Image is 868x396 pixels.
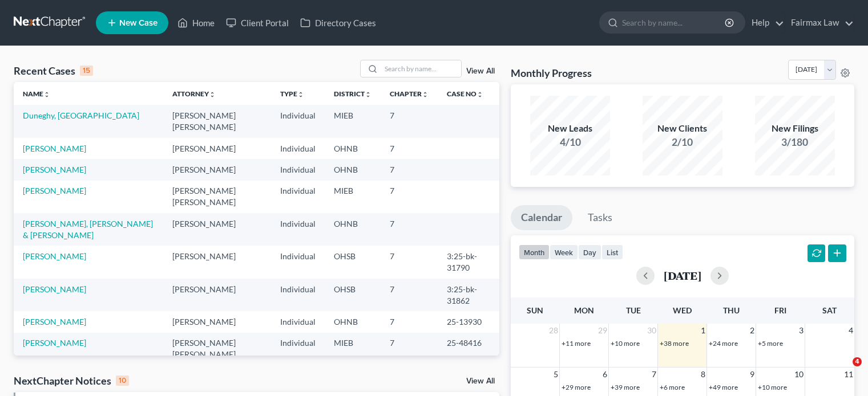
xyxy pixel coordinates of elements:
td: 7 [381,246,438,278]
td: OHSB [325,279,381,311]
td: Individual [271,138,325,159]
span: 7 [651,368,657,381]
a: Case Nounfold_more [447,89,483,98]
span: 9 [749,368,756,381]
div: New Leads [530,122,610,135]
a: [PERSON_NAME] [23,144,86,153]
td: Individual [271,181,325,213]
td: OHSB [325,246,381,278]
a: Nameunfold_more [23,89,50,98]
td: [PERSON_NAME] [163,159,271,180]
i: unfold_more [365,91,372,98]
div: 4/10 [530,135,610,149]
a: Districtunfold_more [334,89,372,98]
a: +49 more [709,383,738,391]
span: Sat [822,305,837,315]
td: MIEB [325,181,381,213]
td: Individual [271,311,325,332]
a: View All [466,377,495,385]
span: 10 [793,368,805,381]
td: 25-13930 [438,311,499,332]
a: [PERSON_NAME] [23,338,86,348]
td: [PERSON_NAME] [163,279,271,311]
a: Tasks [578,205,623,230]
button: week [550,244,578,260]
td: [PERSON_NAME] [PERSON_NAME] [163,333,271,365]
button: list [601,244,623,260]
button: month [519,244,550,260]
a: [PERSON_NAME] [23,317,86,326]
a: Typeunfold_more [280,89,304,98]
td: MIEB [325,333,381,365]
input: Search by name... [381,60,461,77]
td: 7 [381,105,438,137]
td: 7 [381,181,438,213]
td: [PERSON_NAME] [163,246,271,278]
td: Individual [271,159,325,180]
span: 4 [853,357,862,366]
i: unfold_more [422,91,429,98]
td: 7 [381,311,438,332]
div: New Filings [755,122,835,135]
i: unfold_more [297,91,304,98]
span: 4 [847,324,854,337]
a: [PERSON_NAME] [23,165,86,174]
td: Individual [271,333,325,365]
td: OHNB [325,138,381,159]
a: Attorneyunfold_more [172,89,216,98]
td: 7 [381,213,438,246]
span: 28 [548,324,559,337]
span: Tue [626,305,641,315]
span: 3 [798,324,805,337]
a: +38 more [660,339,689,348]
span: Thu [723,305,740,315]
span: 29 [597,324,608,337]
span: 2 [749,324,756,337]
a: Home [172,13,220,33]
a: [PERSON_NAME] [23,284,86,294]
td: [PERSON_NAME] [163,138,271,159]
td: OHNB [325,159,381,180]
h3: Monthly Progress [511,66,592,80]
td: Individual [271,246,325,278]
a: +10 more [758,383,787,391]
button: day [578,244,601,260]
td: 7 [381,138,438,159]
td: [PERSON_NAME] [163,311,271,332]
span: 1 [700,324,706,337]
td: 3:25-bk-31790 [438,246,499,278]
a: Chapterunfold_more [390,89,429,98]
span: 8 [700,368,706,381]
td: [PERSON_NAME] [163,213,271,246]
td: 7 [381,333,438,365]
a: View All [466,67,495,75]
div: 15 [80,66,93,76]
a: +39 more [611,383,640,391]
a: +10 more [611,339,640,348]
span: 30 [646,324,657,337]
iframe: Intercom live chat [829,357,857,385]
span: Fri [774,305,786,315]
a: Duneghy, [GEOGRAPHIC_DATA] [23,111,139,120]
a: Help [746,13,784,33]
a: +6 more [660,383,685,391]
h2: [DATE] [664,270,701,281]
a: +24 more [709,339,738,348]
a: Directory Cases [294,13,382,33]
i: unfold_more [43,91,50,98]
td: Individual [271,279,325,311]
a: Client Portal [220,13,294,33]
span: 6 [601,368,608,381]
a: +5 more [758,339,783,348]
i: unfold_more [477,91,483,98]
span: 5 [552,368,559,381]
div: 10 [116,375,129,386]
span: New Case [119,19,158,27]
a: [PERSON_NAME] [23,251,86,261]
span: Sun [527,305,543,315]
td: 25-48416 [438,333,499,365]
div: NextChapter Notices [14,374,129,387]
td: [PERSON_NAME] [PERSON_NAME] [163,105,271,137]
a: +11 more [562,339,591,348]
a: [PERSON_NAME] [23,186,86,195]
